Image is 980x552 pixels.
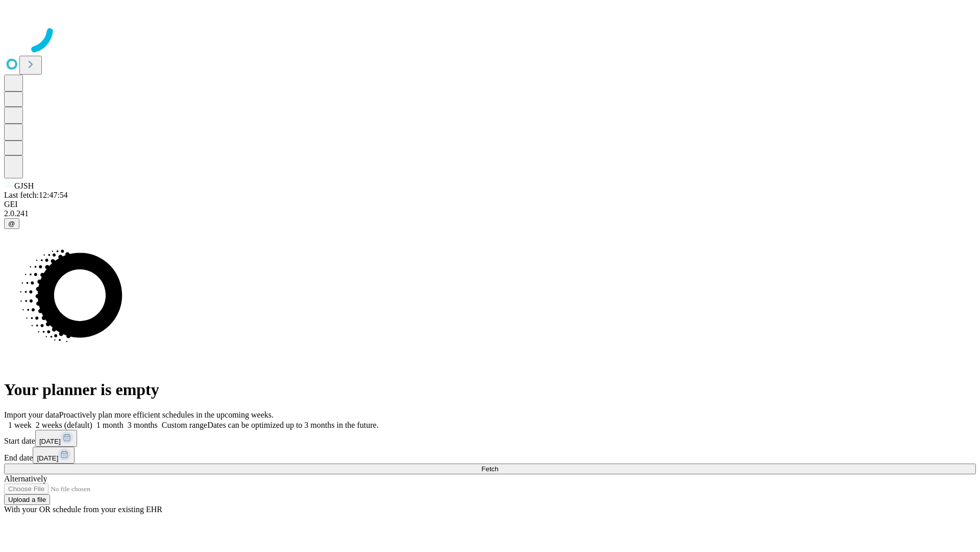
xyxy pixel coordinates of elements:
[4,430,976,447] div: Start date
[96,421,124,429] span: 1 month
[4,380,976,399] h1: Your planner is empty
[35,430,77,447] button: [DATE]
[4,200,976,209] div: GEI
[4,209,976,218] div: 2.0.241
[207,421,378,429] span: Dates can be optimized up to 3 months in the future.
[4,505,162,514] span: With your OR schedule from your existing EHR
[39,438,61,445] span: [DATE]
[4,464,976,474] button: Fetch
[4,191,68,199] span: Last fetch: 12:47:54
[37,454,58,462] span: [DATE]
[59,410,274,419] span: Proactively plan more efficient schedules in the upcoming weeks.
[4,218,19,229] button: @
[4,494,50,505] button: Upload a file
[4,447,976,464] div: End date
[8,220,15,227] span: @
[8,421,32,429] span: 1 week
[162,421,207,429] span: Custom range
[481,465,498,473] span: Fetch
[33,447,75,464] button: [DATE]
[4,474,47,483] span: Alternatively
[14,181,34,190] span: GJSH
[128,421,158,429] span: 3 months
[36,421,92,429] span: 2 weeks (default)
[4,410,59,419] span: Import your data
